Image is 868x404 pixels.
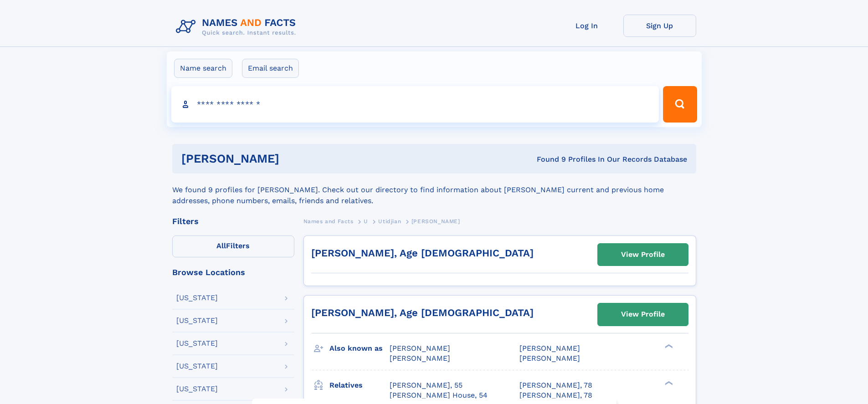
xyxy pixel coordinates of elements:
a: [PERSON_NAME], 78 [519,390,592,400]
a: [PERSON_NAME], Age [DEMOGRAPHIC_DATA] [311,247,534,259]
div: Found 9 Profiles In Our Records Database [408,154,687,164]
a: Sign Up [623,15,696,37]
a: View Profile [598,244,688,266]
div: Browse Locations [172,268,294,276]
div: View Profile [621,304,665,325]
span: Utidjian [378,218,401,225]
img: Logo Names and Facts [172,15,303,39]
button: Search Button [663,86,697,123]
a: U [364,215,368,227]
div: View Profile [621,244,665,265]
div: ❯ [663,380,673,386]
div: ❯ [663,343,673,349]
span: [PERSON_NAME] [519,344,580,353]
div: [US_STATE] [176,294,218,302]
h3: Also known as [329,341,390,356]
a: Names and Facts [303,215,354,227]
a: Utidjian [378,215,401,227]
a: [PERSON_NAME], 78 [519,380,592,390]
div: Filters [172,217,294,225]
a: View Profile [598,303,688,325]
a: [PERSON_NAME], 55 [390,380,462,390]
h1: [PERSON_NAME] [181,153,408,164]
div: [US_STATE] [176,363,218,370]
span: [PERSON_NAME] [411,218,460,225]
div: [US_STATE] [176,317,218,324]
h3: Relatives [329,378,390,393]
input: search input [171,86,659,123]
span: [PERSON_NAME] [390,344,450,353]
label: Filters [172,235,294,257]
span: All [216,241,226,250]
a: Log In [550,15,623,37]
label: Email search [242,59,299,78]
label: Name search [174,59,232,78]
a: [PERSON_NAME] House, 54 [390,390,488,400]
div: [US_STATE] [176,385,218,393]
a: [PERSON_NAME], Age [DEMOGRAPHIC_DATA] [311,307,534,318]
span: U [364,218,368,225]
span: [PERSON_NAME] [390,354,450,363]
div: We found 9 profiles for [PERSON_NAME]. Check out our directory to find information about [PERSON_... [172,174,696,206]
div: [US_STATE] [176,340,218,347]
span: [PERSON_NAME] [519,354,580,363]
